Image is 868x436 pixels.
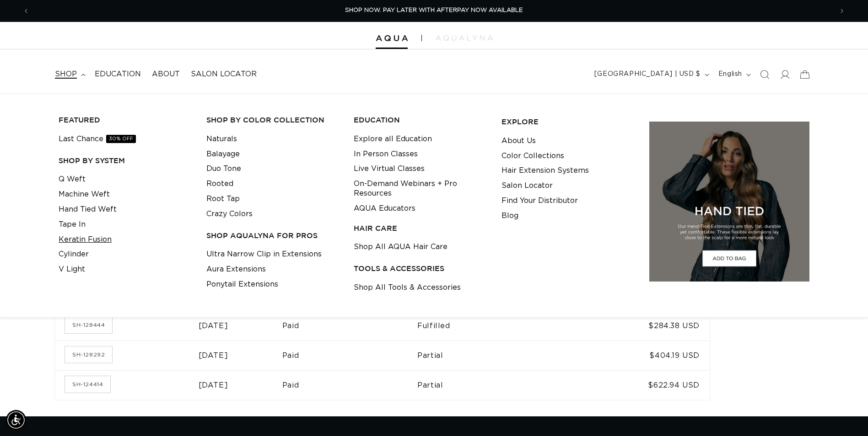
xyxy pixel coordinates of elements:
[106,135,136,143] span: 30% OFF
[501,178,553,193] a: Salon Locator
[65,346,112,363] a: Order number SH-128292
[206,247,322,262] a: Ultra Narrow Clip in Extensions
[49,64,89,85] summary: shop
[59,115,192,125] h3: FEATURED
[206,191,240,207] a: Root Tap
[282,340,418,370] td: Paid
[206,115,340,125] h3: Shop by Color Collection
[354,239,447,255] a: Shop All AQUA Hair Care
[354,201,415,216] a: AQUA Educators
[59,156,192,165] h3: SHOP BY SYSTEM
[59,187,110,202] a: Machine Weft
[89,64,146,85] a: Education
[206,161,241,176] a: Duo Tone
[417,340,579,370] td: Partial
[354,176,487,201] a: On-Demand Webinars + Pro Resources
[59,172,86,187] a: Q Weft
[436,35,493,41] img: aqualyna.com
[59,202,117,217] a: Hand Tied Weft
[354,223,487,233] h3: HAIR CARE
[354,132,432,147] a: Explore all Education
[501,117,635,127] h3: EXPLORE
[206,132,237,147] a: Naturals
[376,35,408,42] img: Aqua Hair Extensions
[65,317,112,333] a: Order number SH-128444
[282,370,418,400] td: Paid
[822,392,868,436] iframe: Chat Widget
[199,322,228,330] time: [DATE]
[417,370,579,400] td: Partial
[501,208,518,223] a: Blog
[59,247,89,262] a: Cylinder
[282,311,418,340] td: Paid
[354,264,487,273] h3: TOOLS & ACCESSORIES
[199,352,228,359] time: [DATE]
[59,132,136,147] a: Last Chance30% OFF
[95,69,141,79] span: Education
[713,66,755,83] button: English
[152,69,180,79] span: About
[501,163,589,178] a: Hair Extension Systems
[59,262,85,277] a: V Light
[354,147,418,162] a: In Person Classes
[191,69,257,79] span: Salon Locator
[206,207,253,222] a: Crazy Colors
[354,280,461,295] a: Shop All Tools & Accessories
[501,149,564,164] a: Color Collections
[206,231,340,240] h3: Shop AquaLyna for Pros
[55,69,77,79] span: shop
[579,340,710,370] td: $404.19 USD
[354,161,425,176] a: Live Virtual Classes
[501,193,578,208] a: Find Your Distributor
[579,311,710,340] td: $284.38 USD
[501,133,536,149] a: About Us
[589,66,713,83] button: [GEOGRAPHIC_DATA] | USD $
[206,262,266,277] a: Aura Extensions
[832,2,852,20] button: Next announcement
[146,64,185,85] a: About
[199,382,228,389] time: [DATE]
[345,7,523,13] span: SHOP NOW. PAY LATER WITH AFTERPAY NOW AVAILABLE
[206,277,278,292] a: Ponytail Extensions
[59,217,86,232] a: Tape In
[206,176,233,191] a: Rooted
[206,147,240,162] a: Balayage
[579,370,710,400] td: $622.94 USD
[65,376,110,393] a: Order number SH-124414
[718,69,742,79] span: English
[354,115,487,125] h3: EDUCATION
[6,410,26,430] div: Accessibility Menu
[16,2,36,20] button: Previous announcement
[59,232,112,247] a: Keratin Fusion
[594,69,701,79] span: [GEOGRAPHIC_DATA] | USD $
[755,64,775,85] summary: Search
[417,311,579,340] td: Fulfilled
[185,64,262,85] a: Salon Locator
